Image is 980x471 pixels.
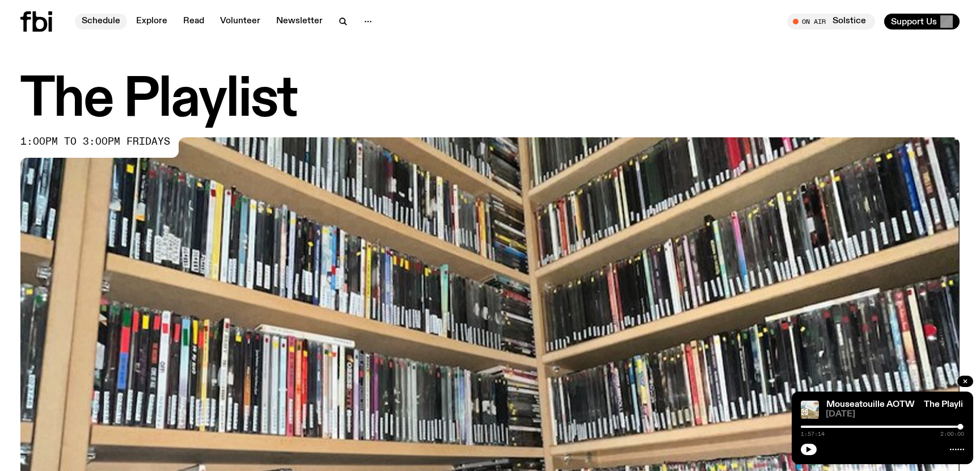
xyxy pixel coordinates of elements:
[801,431,825,437] span: 1:57:14
[213,14,267,30] a: Volunteer
[643,400,915,409] a: The Playlist with [PERSON_NAME] and Raf / Mouseatouille AOTW
[176,14,211,30] a: Read
[20,137,170,146] span: 1:00pm to 3:00pm fridays
[884,14,960,30] button: Support Us
[891,16,937,27] span: Support Us
[269,14,330,30] a: Newsletter
[75,14,127,30] a: Schedule
[826,410,964,419] span: [DATE]
[129,14,174,30] a: Explore
[20,75,960,126] h1: The Playlist
[787,14,875,30] button: On AirSolstice
[940,431,964,437] span: 2:00:00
